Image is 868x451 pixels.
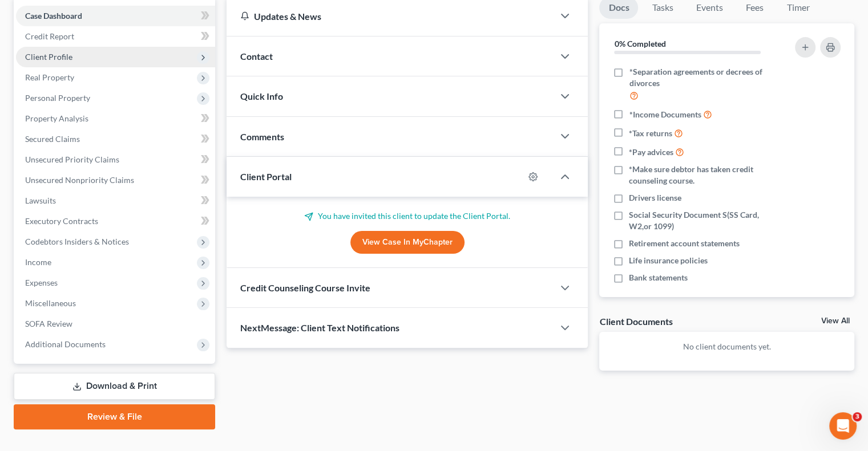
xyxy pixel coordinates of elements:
span: Property Analysis [25,113,88,123]
a: Lawsuits [16,190,215,211]
span: *Make sure debtor has taken credit counseling course. [629,164,781,186]
div: Client Documents [599,315,672,327]
p: No client documents yet. [608,341,845,352]
span: Codebtors Insiders & Notices [25,237,129,246]
span: Case Dashboard [25,11,82,21]
span: Comments [240,131,284,142]
span: Secured Claims [25,134,80,144]
span: Credit Counseling Course Invite [240,282,370,293]
a: Unsecured Nonpriority Claims [16,170,215,190]
a: SOFA Review [16,314,215,334]
p: You have invited this client to update the Client Portal. [240,210,574,222]
span: *Separation agreements or decrees of divorces [629,66,781,89]
a: Executory Contracts [16,211,215,231]
div: Updates & News [240,10,540,22]
a: Property Analysis [16,108,215,129]
span: Social Security Document S(SS Card, W2,or 1099) [629,209,781,232]
a: View Case in MyChapter [350,231,465,254]
span: Credit Report [25,31,74,41]
span: Unsecured Priority Claims [25,155,119,164]
span: Additional Documents [25,339,106,349]
a: Secured Claims [16,129,215,149]
span: Expenses [25,278,58,287]
span: Client Portal [240,171,292,182]
span: NextMessage: Client Text Notifications [240,322,399,333]
span: Real Property [25,72,74,82]
a: Review & File [14,404,215,429]
span: Lawsuits [25,196,56,205]
span: Miscellaneous [25,298,76,308]
span: *Tax returns [629,128,672,139]
a: Case Dashboard [16,6,215,26]
span: SOFA Review [25,319,72,328]
span: 3 [853,412,862,421]
span: Unsecured Nonpriority Claims [25,175,134,185]
a: Download & Print [14,373,215,400]
span: Quick Info [240,91,283,101]
span: Life insurance policies [629,255,708,266]
span: *Income Documents [629,109,701,120]
span: Drivers license [629,192,681,204]
span: Client Profile [25,52,72,62]
span: Executory Contracts [25,216,98,226]
span: Income [25,257,51,267]
span: Contact [240,51,273,62]
a: Credit Report [16,26,215,47]
strong: 0% Completed [614,39,665,48]
span: *Pay advices [629,147,673,158]
a: Unsecured Priority Claims [16,149,215,170]
span: Bank statements [629,272,688,283]
span: Retirement account statements [629,238,740,249]
span: Personal Property [25,93,90,103]
a: View All [821,317,850,325]
iframe: Intercom live chat [829,412,857,440]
